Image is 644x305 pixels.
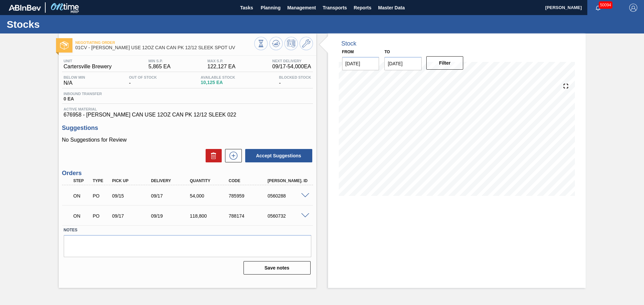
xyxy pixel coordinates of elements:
[110,213,154,219] div: 09/17/2025
[62,75,87,86] div: N/A
[62,170,313,177] h3: Orders
[587,3,609,12] button: Notifications
[188,178,232,183] div: Quantity
[222,149,242,162] div: New suggestion
[242,148,313,163] div: Accept Suggestions
[384,50,390,54] label: to
[64,59,112,63] span: Unit
[272,64,311,70] span: 09/17 - 54,000 EA
[266,213,310,219] div: 0560732
[599,1,612,9] span: 50094
[284,37,298,50] button: Schedule Inventory
[72,209,92,223] div: Negotiating Order
[60,41,68,50] img: Ícone
[245,149,312,162] button: Accept Suggestions
[73,193,90,199] p: ON
[75,45,254,50] span: 01CV - CARR USE 12OZ CAN CAN PK 12/12 SLEEK SPOT UV
[202,149,222,162] div: Delete Suggestions
[110,178,154,183] div: Pick up
[64,75,85,79] span: Below Min
[227,178,271,183] div: Code
[73,213,90,219] p: ON
[64,225,311,235] label: Notes
[149,193,193,199] div: 09/17/2025
[188,193,232,199] div: 54,000
[277,75,313,86] div: -
[91,193,111,199] div: Purchase order
[227,193,271,199] div: 785959
[261,4,280,12] span: Planning
[72,178,92,183] div: Step
[188,213,232,219] div: 118,800
[378,4,405,12] span: Master Data
[342,57,379,70] input: mm/dd/yyyy
[272,59,311,63] span: Next Delivery
[269,37,283,50] button: Update Chart
[207,64,235,70] span: 122,127 EA
[110,193,154,199] div: 09/15/2025
[72,188,92,203] div: Negotiating Order
[64,112,311,118] span: 676958 - [PERSON_NAME] CAN USE 12OZ CAN PK 12/12 SLEEK 022
[244,261,311,275] button: Save notes
[149,64,171,70] span: 5,865 EA
[287,4,316,12] span: Management
[341,40,357,47] div: Stock
[127,75,159,86] div: -
[342,50,354,54] label: From
[64,96,102,101] span: 0 EA
[254,37,268,50] button: Stocks Overview
[266,193,310,199] div: 0560288
[201,80,235,85] span: 10,125 EA
[62,137,313,143] p: No Suggestions for Review
[9,5,41,11] img: TNhmsLtSVTkK8tSr43FrP2fwEKptu5GPRR3wAAAABJRU5ErkJggg==
[149,59,171,63] span: MIN S.P.
[354,4,371,12] span: Reports
[7,20,126,28] h1: Stocks
[629,4,637,12] img: Logout
[384,57,422,70] input: mm/dd/yyyy
[64,92,102,96] span: Inbound Transfer
[207,59,235,63] span: MAX S.P.
[91,213,111,219] div: Purchase order
[75,41,254,45] span: Negotiating Order
[227,213,271,219] div: 788174
[239,4,254,12] span: Tasks
[279,75,311,79] span: Blocked Stock
[300,37,313,50] button: Go to Master Data / General
[426,56,464,70] button: Filter
[62,125,313,132] h3: Suggestions
[64,64,112,70] span: Cartersville Brewery
[64,107,311,111] span: Active Material
[266,178,310,183] div: [PERSON_NAME]. ID
[91,178,111,183] div: Type
[201,75,235,79] span: Available Stock
[129,75,157,79] span: Out Of Stock
[323,4,347,12] span: Transports
[149,213,193,219] div: 09/19/2025
[149,178,193,183] div: Delivery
